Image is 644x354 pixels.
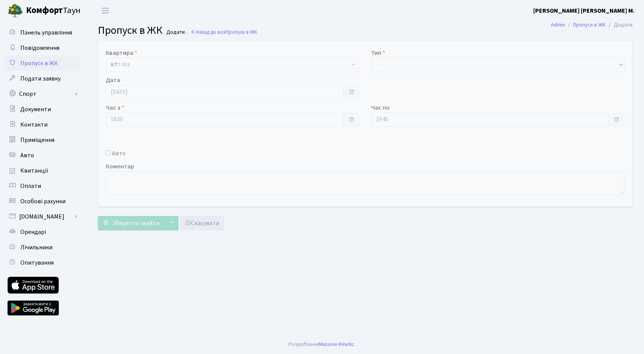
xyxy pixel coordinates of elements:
[371,103,390,112] label: Час по
[4,148,80,163] a: Авто
[98,23,163,38] span: Пропуск в ЖК
[4,194,80,209] a: Особові рахунки
[20,243,53,252] span: Лічильники
[112,219,159,227] span: Зберегти і вийти
[4,117,80,132] a: Контакти
[319,340,354,348] a: Massive Kinetic
[533,6,635,15] a: [PERSON_NAME] [PERSON_NAME] М.
[371,48,385,58] label: Тип
[20,28,72,37] span: Панель управління
[4,86,80,102] a: Спорт
[539,17,644,33] nav: breadcrumb
[20,166,48,175] span: Квитанції
[4,132,80,148] a: Приміщення
[4,56,80,71] a: Пропуск в ЖК
[191,28,257,36] a: Назад до всіхПропуск в ЖК
[20,197,66,206] span: Особові рахунки
[111,61,350,69] span: <b>КТ</b>&nbsp;&nbsp;&nbsp;&nbsp;7-353
[180,216,224,231] a: Скасувати
[111,61,118,69] b: КТ
[4,209,80,224] a: [DOMAIN_NAME]
[26,4,80,17] span: Таун
[106,48,137,58] label: Квартира
[4,178,80,194] a: Оплати
[4,224,80,240] a: Орендарі
[20,59,58,68] span: Пропуск в ЖК
[573,21,606,29] a: Пропуск в ЖК
[20,259,54,267] span: Опитування
[533,7,635,15] b: [PERSON_NAME] [PERSON_NAME] М.
[226,28,257,36] span: Пропуск в ЖК
[8,3,23,18] img: logo.png
[20,182,41,190] span: Оплати
[112,149,126,158] label: Авто
[606,21,632,29] li: Додати
[551,21,565,29] a: Admin
[20,44,59,52] span: Повідомлення
[20,228,46,236] span: Орендарі
[26,4,63,16] b: Комфорт
[165,29,187,36] small: Додати .
[20,151,34,160] span: Авто
[289,340,355,349] div: Розроблено .
[106,58,360,72] span: <b>КТ</b>&nbsp;&nbsp;&nbsp;&nbsp;7-353
[98,216,164,231] button: Зберегти і вийти
[106,76,120,85] label: Дата
[4,163,80,178] a: Квитанції
[20,120,48,129] span: Контакти
[4,240,80,255] a: Лічильники
[20,105,51,114] span: Документи
[4,255,80,270] a: Опитування
[4,40,80,56] a: Повідомлення
[4,71,80,86] a: Подати заявку
[4,25,80,40] a: Панель управління
[106,162,134,171] label: Коментар
[20,74,61,83] span: Подати заявку
[96,4,115,17] button: Переключити навігацію
[4,102,80,117] a: Документи
[106,103,124,112] label: Час з
[20,136,54,144] span: Приміщення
